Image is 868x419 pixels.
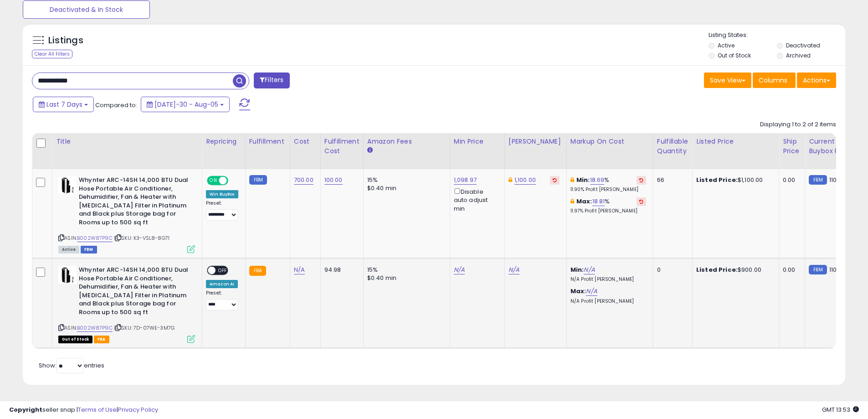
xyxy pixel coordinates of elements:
b: Listed Price: [696,176,738,184]
p: 11.90% Profit [PERSON_NAME] [570,186,646,193]
div: Disable auto adjust min [454,186,498,213]
div: Fulfillment Cost [324,137,360,156]
div: Displaying 1 to 2 of 2 items [760,120,836,129]
span: OFF [227,177,241,185]
span: [DATE]-30 - Aug-05 [154,100,218,109]
img: 31DL6kGhczL._SL40_.jpg [58,176,77,194]
a: N/A [294,265,305,274]
p: N/A Profit [PERSON_NAME] [570,298,646,305]
div: 94.98 [324,266,356,274]
div: $0.40 min [367,184,443,192]
a: 18.81 [592,197,605,206]
span: FBA [94,336,109,343]
span: Last 7 Days [46,100,82,109]
a: B002W87P9C [77,324,113,332]
div: Listed Price [696,137,775,146]
div: Fulfillable Quantity [657,137,688,156]
b: Whynter ARC-14SH 14,000 BTU Dual Hose Portable Air Conditioner, Dehumidifier, Fan & Heater with [... [79,176,190,229]
a: Terms of Use [78,405,117,414]
strong: Copyright [9,405,42,414]
th: The percentage added to the cost of goods (COGS) that forms the calculator for Min & Max prices. [566,133,653,169]
div: $900.00 [696,266,772,274]
a: 1,098.97 [454,176,477,185]
a: 1,100.00 [514,176,536,185]
a: 100.00 [324,176,343,185]
span: 1100 [829,176,841,184]
span: FBM [81,246,97,253]
span: OFF [216,267,230,274]
a: N/A [454,265,465,274]
small: FBM [809,265,827,274]
div: 0.00 [783,176,798,184]
span: All listings that are currently out of stock and unavailable for purchase on Amazon [58,336,92,343]
button: Actions [797,72,836,88]
span: Show: entries [39,361,104,370]
p: 11.97% Profit [PERSON_NAME] [570,208,646,214]
p: Listing States: [709,31,845,40]
small: FBA [249,266,266,276]
div: Min Price [454,137,501,146]
div: Markup on Cost [570,137,649,146]
span: | SKU: 7D-07WE-3M7G [114,324,175,331]
span: Columns [759,76,787,85]
div: Amazon AI [206,280,238,288]
b: Max: [576,197,592,206]
a: Privacy Policy [118,405,158,414]
b: Min: [570,265,584,274]
a: N/A [586,287,597,296]
span: | SKU: K3-VSL8-8G71 [114,234,169,242]
label: Active [718,41,734,49]
div: Amazon Fees [367,137,446,146]
span: 1100 [829,265,841,274]
button: Filters [254,72,289,88]
a: 700.00 [294,176,313,185]
a: N/A [508,265,519,274]
div: Clear All Filters [32,50,72,58]
div: $1,100.00 [696,176,772,184]
div: Title [56,137,198,146]
button: Save View [704,72,751,88]
p: N/A Profit [PERSON_NAME] [570,276,646,283]
div: Cost [294,137,317,146]
span: All listings currently available for purchase on Amazon [58,246,79,253]
div: Fulfillment [249,137,286,146]
button: Last 7 Days [33,97,94,112]
div: Current Buybox Price [809,137,856,156]
div: ASIN: [58,266,195,342]
a: B002W87P9C [77,234,113,242]
span: 2025-08-13 13:53 GMT [822,405,859,414]
b: Max: [570,287,586,295]
small: Amazon Fees. [367,146,373,155]
small: FBM [809,175,827,185]
div: seller snap | | [9,406,158,414]
div: Preset: [206,290,238,310]
div: Win BuyBox [206,190,238,198]
div: Ship Price [783,137,801,156]
span: ON [208,177,219,185]
div: % [570,176,646,193]
b: Min: [576,176,590,184]
a: 18.69 [590,176,605,185]
button: Columns [753,72,796,88]
div: 66 [657,176,685,184]
div: 0.00 [783,266,798,274]
small: FBM [249,175,267,185]
div: 15% [367,176,443,184]
button: [DATE]-30 - Aug-05 [141,97,230,112]
div: 0 [657,266,685,274]
b: Whynter ARC-14SH 14,000 BTU Dual Hose Portable Air Conditioner, Dehumidifier, Fan & Heater with [... [79,266,190,319]
div: 15% [367,266,443,274]
h5: Listings [48,34,83,47]
label: Deactivated [786,41,820,49]
div: % [570,197,646,214]
span: Compared to: [95,101,137,109]
div: [PERSON_NAME] [508,137,563,146]
div: $0.40 min [367,274,443,282]
b: Listed Price: [696,265,738,274]
label: Archived [786,52,811,59]
div: Repricing [206,137,241,146]
div: ASIN: [58,176,195,252]
div: Preset: [206,200,238,221]
a: N/A [584,265,595,274]
img: 31DL6kGhczL._SL40_.jpg [58,266,77,284]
